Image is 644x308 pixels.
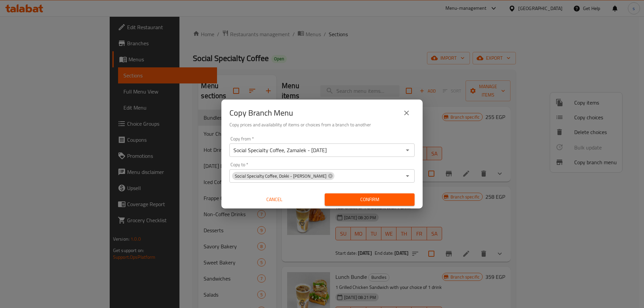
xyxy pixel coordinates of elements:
h6: Copy prices and availability of items or choices from a branch to another [229,121,415,128]
span: Confirm [330,195,409,204]
button: Open [403,145,412,155]
button: Confirm [325,193,415,206]
button: Cancel [229,193,319,206]
span: Cancel [232,195,317,204]
span: Social Specialty Coffee, Dokki - [PERSON_NAME] [232,173,329,179]
button: Open [403,171,412,181]
div: Social Specialty Coffee, Dokki - [PERSON_NAME] [232,172,334,180]
h2: Copy Branch Menu [229,108,293,118]
button: close [398,105,415,121]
